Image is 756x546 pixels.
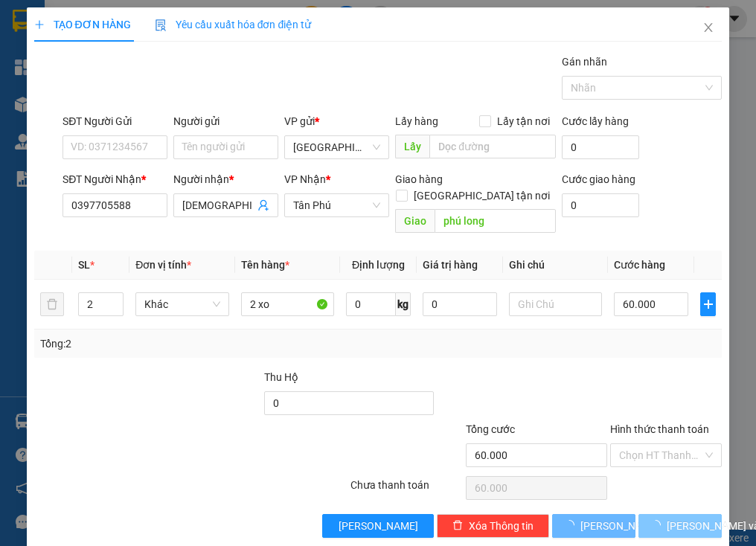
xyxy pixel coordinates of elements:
[650,520,667,530] span: loading
[257,199,269,211] span: user-add
[264,371,298,383] span: Thu Hộ
[580,518,660,534] span: [PERSON_NAME]
[688,7,729,49] button: Close
[429,135,556,158] input: Dọc đường
[241,259,289,271] span: Tên hàng
[610,423,709,435] label: Hình thức thanh toán
[284,113,389,129] div: VP gửi
[144,293,220,315] span: Khác
[700,292,717,316] button: plus
[349,477,464,503] div: Chưa thanh toán
[155,19,167,31] img: icon
[503,251,608,280] th: Ghi chú
[395,173,443,185] span: Giao hàng
[562,173,635,185] label: Cước giao hàng
[173,171,278,187] div: Người nhận
[466,423,515,435] span: Tổng cước
[395,209,435,233] span: Giao
[423,292,497,316] input: 0
[173,113,278,129] div: Người gửi
[408,187,556,204] span: [GEOGRAPHIC_DATA] tận nơi
[562,56,607,68] label: Gán nhãn
[552,514,635,538] button: [PERSON_NAME]
[40,292,64,316] button: delete
[339,518,418,534] span: [PERSON_NAME]
[614,259,665,271] span: Cước hàng
[491,113,556,129] span: Lấy tận nơi
[702,22,714,33] span: close
[78,259,90,271] span: SL
[40,335,294,352] div: Tổng: 2
[437,514,549,538] button: deleteXóa Thông tin
[63,171,167,187] div: SĐT Người Nhận
[638,514,722,538] button: [PERSON_NAME] và In
[34,19,45,30] span: plus
[469,518,534,534] span: Xóa Thông tin
[241,292,334,316] input: VD: Bàn, Ghế
[322,514,435,538] button: [PERSON_NAME]
[562,193,639,217] input: Cước giao hàng
[509,292,602,316] input: Ghi Chú
[564,520,580,530] span: loading
[435,209,556,233] input: Dọc đường
[293,194,380,216] span: Tân Phú
[395,135,429,158] span: Lấy
[562,115,629,127] label: Cước lấy hàng
[562,135,639,159] input: Cước lấy hàng
[452,520,463,532] span: delete
[135,259,191,271] span: Đơn vị tính
[293,136,380,158] span: Sài Gòn
[284,173,326,185] span: VP Nhận
[423,259,478,271] span: Giá trị hàng
[34,19,131,30] span: TẠO ĐƠN HÀNG
[155,19,312,30] span: Yêu cầu xuất hóa đơn điện tử
[396,292,411,316] span: kg
[352,259,405,271] span: Định lượng
[395,115,438,127] span: Lấy hàng
[63,113,167,129] div: SĐT Người Gửi
[701,298,716,310] span: plus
